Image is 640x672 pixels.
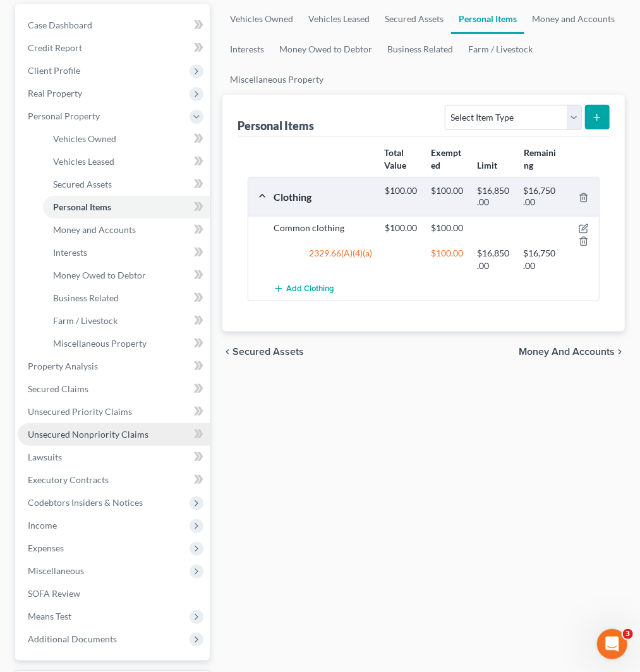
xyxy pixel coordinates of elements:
[28,361,98,371] span: Property Analysis
[53,338,147,349] span: Miscellaneous Property
[623,629,633,639] span: 3
[524,147,556,171] strong: Remaining
[28,65,80,76] span: Client Profile
[28,406,132,417] span: Unsecured Priority Claims
[43,196,210,219] a: Personal Items
[28,20,92,30] span: Case Dashboard
[28,497,143,508] span: Codebtors Insiders & Notices
[451,4,524,34] a: Personal Items
[18,423,210,446] a: Unsecured Nonpriority Claims
[53,201,111,212] span: Personal Items
[274,277,334,301] button: Add Clothing
[380,34,461,64] a: Business Related
[53,156,114,167] span: Vehicles Leased
[43,150,210,173] a: Vehicles Leased
[28,520,57,531] span: Income
[28,474,109,485] span: Executory Contracts
[43,287,210,309] a: Business Related
[222,34,272,64] a: Interests
[385,147,407,171] strong: Total Value
[471,247,517,272] div: $16,850.00
[517,185,563,208] div: $16,750.00
[53,133,116,144] span: Vehicles Owned
[43,128,210,150] a: Vehicles Owned
[425,222,471,234] div: $100.00
[272,34,380,64] a: Money Owed to Debtor
[519,347,615,357] span: Money and Accounts
[267,222,378,247] div: Common clothing
[301,4,377,34] a: Vehicles Leased
[232,347,304,357] span: Secured Assets
[431,147,461,171] strong: Exempted
[18,582,210,605] a: SOFA Review
[28,429,148,440] span: Unsecured Nonpriority Claims
[425,185,471,208] div: $100.00
[517,247,563,272] div: $16,750.00
[519,347,625,357] button: Money and Accounts chevron_right
[471,185,517,208] div: $16,850.00
[28,565,84,576] span: Miscellaneous
[461,34,540,64] a: Farm / Livestock
[18,14,210,37] a: Case Dashboard
[378,222,425,234] div: $100.00
[222,347,304,357] button: chevron_left Secured Assets
[378,185,425,208] div: $100.00
[53,224,136,235] span: Money and Accounts
[28,42,82,53] span: Credit Report
[43,173,210,196] a: Secured Assets
[43,241,210,264] a: Interests
[28,633,117,644] span: Additional Documents
[28,452,62,462] span: Lawsuits
[53,247,87,258] span: Interests
[43,332,210,355] a: Miscellaneous Property
[18,355,210,378] a: Property Analysis
[18,469,210,491] a: Executory Contracts
[222,4,301,34] a: Vehicles Owned
[477,160,497,171] strong: Limit
[53,270,146,280] span: Money Owed to Debtor
[18,400,210,423] a: Unsecured Priority Claims
[615,347,625,357] i: chevron_right
[53,292,119,303] span: Business Related
[43,264,210,287] a: Money Owed to Debtor
[28,543,64,553] span: Expenses
[53,179,112,189] span: Secured Assets
[267,190,378,203] div: Clothing
[222,64,331,95] a: Miscellaneous Property
[28,383,88,394] span: Secured Claims
[286,284,334,294] span: Add Clothing
[267,247,378,272] div: 2329.66(A)(4)(a)
[18,446,210,469] a: Lawsuits
[53,315,118,326] span: Farm / Livestock
[28,611,71,621] span: Means Test
[222,347,232,357] i: chevron_left
[524,4,622,34] a: Money and Accounts
[28,111,100,121] span: Personal Property
[377,4,451,34] a: Secured Assets
[597,629,627,659] iframe: Intercom live chat
[238,118,314,133] div: Personal Items
[18,378,210,400] a: Secured Claims
[28,588,80,599] span: SOFA Review
[425,247,471,272] div: $100.00
[18,37,210,59] a: Credit Report
[28,88,82,99] span: Real Property
[43,219,210,241] a: Money and Accounts
[43,309,210,332] a: Farm / Livestock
